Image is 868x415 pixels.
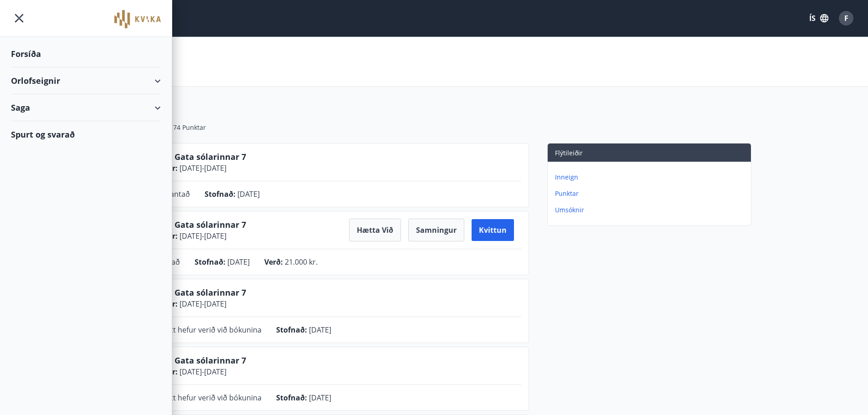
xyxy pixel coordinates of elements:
[173,123,206,132] span: 74 Punktar
[126,151,246,162] span: Kjarnakot - Gata sólarinnar 7
[276,325,307,335] span: Stofnað :
[408,219,464,241] button: Samningur
[835,7,857,29] button: F
[309,393,331,403] span: [DATE]
[804,10,833,26] button: ÍS
[264,257,283,267] span: Verð :
[309,325,331,335] span: [DATE]
[555,149,583,157] span: Flýtileiðir
[844,13,848,23] span: F
[227,257,250,267] span: [DATE]
[195,257,226,267] span: Stofnað :
[205,189,236,199] span: Stofnað :
[126,287,246,298] span: Kjarnakot - Gata sólarinnar 7
[114,10,161,28] img: union_logo
[178,299,226,309] span: [DATE] - [DATE]
[11,121,161,148] div: Spurt og svarað
[11,67,161,94] div: Orlofseignir
[349,219,401,241] button: Hætta við
[276,393,307,403] span: Stofnað :
[11,94,161,121] div: Saga
[555,205,747,215] p: Umsóknir
[555,189,747,198] p: Punktar
[11,41,161,67] div: Forsíða
[126,219,246,230] span: Kjarnakot - Gata sólarinnar 7
[237,189,260,199] span: [DATE]
[178,367,226,377] span: [DATE] - [DATE]
[178,163,226,173] span: [DATE] - [DATE]
[159,189,190,199] span: Afpantað
[555,173,747,182] p: Inneign
[472,219,514,241] button: Kvittun
[159,393,262,403] span: Hætt hefur verið við bókunina
[11,10,27,26] button: menu
[159,325,262,335] span: Hætt hefur verið við bókunina
[285,257,318,267] span: 21.000 kr.
[178,231,226,241] span: [DATE] - [DATE]
[126,355,246,366] span: Kjarnakot - Gata sólarinnar 7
